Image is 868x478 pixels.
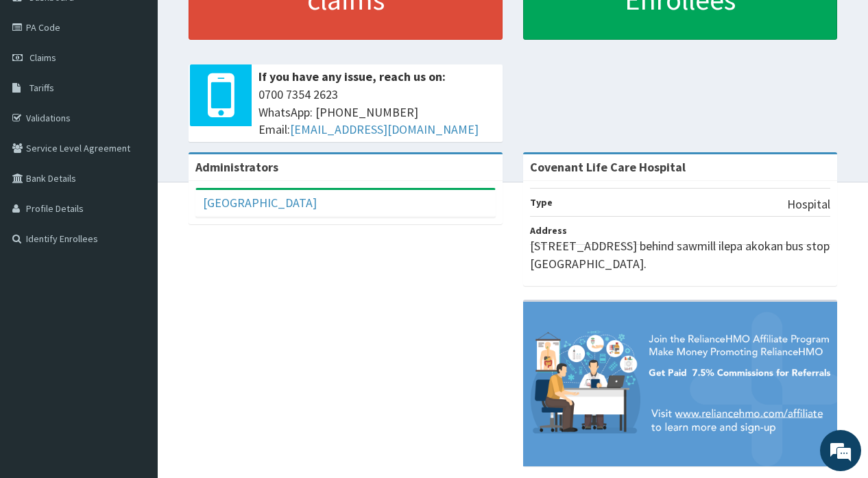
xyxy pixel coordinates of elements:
b: Administrators [195,159,278,175]
img: d_794563401_company_1708531726252_794563401 [25,69,56,103]
b: If you have any issue, reach us on: [258,69,446,84]
div: Minimize live chat window [225,7,258,40]
span: 0700 7354 2623 WhatsApp: [PHONE_NUMBER] Email: [258,86,496,139]
b: Address [530,224,567,237]
p: [STREET_ADDRESS] behind sawmill ilepa akokan bus stop [GEOGRAPHIC_DATA]. [530,237,830,272]
a: [GEOGRAPHIC_DATA] [203,195,317,211]
img: provider-team-banner.png [523,302,837,466]
strong: Covenant Life Care Hospital [530,159,686,175]
textarea: Type your message and hit 'Enter' [7,326,261,374]
p: Hospital [787,195,830,213]
a: [EMAIL_ADDRESS][DOMAIN_NAME] [290,121,479,137]
span: Claims [29,51,56,64]
span: We're online! [80,148,189,287]
b: Type [530,196,553,208]
div: Chat with us now [71,77,230,95]
span: Tariffs [29,82,54,94]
